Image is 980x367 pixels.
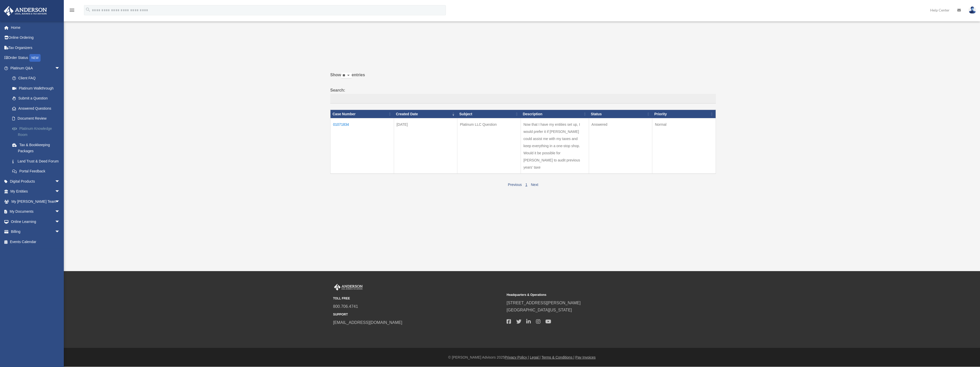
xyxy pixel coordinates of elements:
[531,183,538,187] a: Next
[4,227,68,237] a: Billingarrow_drop_down
[55,196,65,207] span: arrow_drop_down
[4,33,68,43] a: Online Ordering
[7,93,68,104] a: Submit a Question
[29,54,41,62] div: NEW
[508,183,522,187] a: Previous
[589,118,652,174] td: Answered
[4,237,68,247] a: Events Calendar
[652,118,716,174] td: Normal
[330,94,716,104] input: Search:
[589,110,652,118] th: Status: activate to sort column ascending
[507,308,572,312] a: [GEOGRAPHIC_DATA][US_STATE]
[333,304,358,309] a: 800.706.4741
[7,83,68,93] a: Platinum Walkthrough
[64,354,980,361] div: © [PERSON_NAME] Advisors 2025
[55,217,65,227] span: arrow_drop_down
[341,73,352,79] select: Showentries
[4,186,68,197] a: My Entitiesarrow_drop_down
[333,312,503,317] small: SUPPORT
[542,355,574,359] a: Terms & Conditions |
[4,176,68,186] a: Digital Productsarrow_drop_down
[330,71,716,84] label: Show entries
[330,118,394,174] td: 01071834
[333,320,402,325] a: [EMAIL_ADDRESS][DOMAIN_NAME]
[457,110,521,118] th: Subject: activate to sort column ascending
[55,186,65,197] span: arrow_drop_down
[394,118,457,174] td: [DATE]
[330,110,394,118] th: Case Number: activate to sort column ascending
[4,207,68,217] a: My Documentsarrow_drop_down
[85,7,91,12] i: search
[330,87,716,104] label: Search:
[521,110,589,118] th: Description: activate to sort column ascending
[4,43,68,53] a: Tax Organizers
[4,63,68,73] a: Platinum Q&Aarrow_drop_down
[652,110,716,118] th: Priority: activate to sort column ascending
[521,118,589,174] td: Now that I have my entities set up, I would prefer it if [PERSON_NAME] could assist me with my ta...
[525,183,527,187] a: 1
[7,113,68,124] a: Document Review
[7,73,68,83] a: Client FAQ
[457,118,521,174] td: Platinum LLC Question
[4,196,68,207] a: My [PERSON_NAME] Teamarrow_drop_down
[55,227,65,237] span: arrow_drop_down
[7,103,65,113] a: Answered Questions
[7,166,68,176] a: Portal Feedback
[7,123,68,140] a: Platinum Knowledge Room
[7,156,68,166] a: Land Trust & Deed Forum
[7,140,68,156] a: Tax & Bookkeeping Packages
[4,22,68,33] a: Home
[333,284,364,290] img: Anderson Advisors Platinum Portal
[55,207,65,217] span: arrow_drop_down
[4,53,68,63] a: Order StatusNEW
[69,7,75,13] i: menu
[575,355,595,359] a: Pay Invoices
[4,217,68,227] a: Online Learningarrow_drop_down
[2,6,48,16] img: Anderson Advisors Platinum Portal
[69,9,75,13] a: menu
[969,6,976,14] img: User Pic
[507,292,677,298] small: Headquarters & Operations
[530,355,541,359] a: Legal |
[505,355,529,359] a: Privacy Policy |
[55,63,65,73] span: arrow_drop_down
[394,110,457,118] th: Created Date: activate to sort column ascending
[55,176,65,187] span: arrow_drop_down
[507,301,581,305] a: [STREET_ADDRESS][PERSON_NAME]
[333,296,503,301] small: TOLL FREE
